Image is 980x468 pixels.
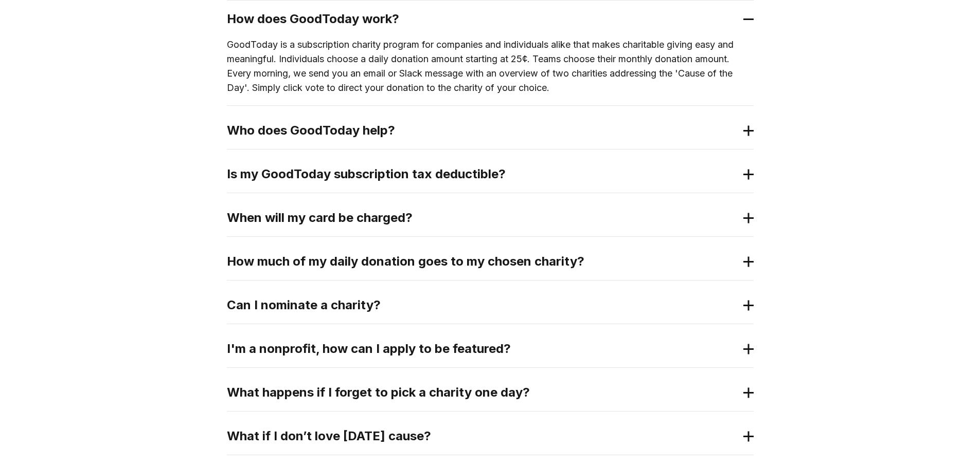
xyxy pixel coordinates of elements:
[227,253,737,270] h2: How much of my daily donation goes to my chosen charity?
[227,341,737,357] h2: I'm a nonprofit, how can I apply to be featured?
[227,384,737,401] h2: What happens if I forget to pick a charity one day?
[227,297,737,313] h2: Can I nominate a charity?
[227,210,737,226] h2: When will my card be charged?
[227,166,737,182] h2: Is my GoodToday subscription tax deductible?
[227,38,754,95] p: GoodToday is a subscription charity program for companies and individuals alike that makes charit...
[227,428,737,444] h2: What if I don’t love [DATE] cause?
[227,122,737,139] h2: Who does GoodToday help?
[227,11,737,27] h2: How does GoodToday work?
